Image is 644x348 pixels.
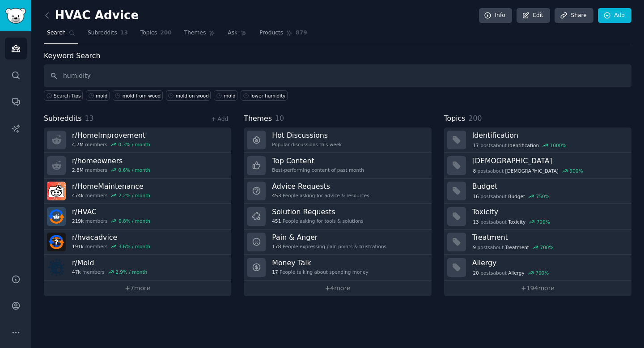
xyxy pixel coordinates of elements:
a: Info [479,8,512,23]
span: [DEMOGRAPHIC_DATA] [505,168,559,174]
span: 13 [85,114,94,123]
div: Popular discussions this week [272,141,342,148]
span: 8 [473,168,476,174]
a: Add [598,8,631,23]
span: Topics [140,29,157,37]
a: mold from wood [113,90,163,101]
span: 16 [473,193,479,199]
img: Mold [47,258,66,277]
div: People asking for advice & resources [272,192,369,199]
a: Allergy20postsaboutAllergy700% [444,255,631,280]
span: Budget [508,193,525,199]
span: 879 [296,29,307,37]
a: Treatment9postsaboutTreatment700% [444,229,631,255]
div: post s about [472,141,567,149]
span: Search [47,29,66,37]
a: Subreddits13 [85,26,131,44]
img: GummySearch logo [5,8,26,24]
a: mold [86,90,110,101]
div: People asking for tools & solutions [272,218,363,224]
span: Allergy [508,270,525,276]
h3: r/ homeowners [72,156,150,166]
span: 2.8M [72,167,84,173]
a: +194more [444,280,631,296]
div: People expressing pain points & frustrations [272,243,386,250]
a: Budget16postsaboutBudget750% [444,178,631,204]
span: Identification [508,142,539,149]
div: lower humidity [250,93,285,99]
div: members [72,141,150,148]
div: 3.6 % / month [119,243,150,250]
span: Treatment [505,244,529,250]
div: 0.3 % / month [119,141,150,148]
input: Keyword search in audience [44,64,631,87]
div: members [72,167,150,173]
a: r/Mold47kmembers2.9% / month [44,255,231,280]
a: Themes [181,26,219,44]
div: 900 % [569,168,583,174]
div: mold on wood [176,93,209,99]
h3: Solution Requests [272,207,363,216]
div: 700 % [535,270,549,276]
div: members [72,269,147,275]
h3: Toxicity [472,207,625,216]
div: members [72,192,150,199]
h3: Hot Discussions [272,131,342,140]
h2: HVAC Advice [44,8,139,23]
div: mold [224,93,235,99]
span: 191k [72,243,84,250]
span: 17 [272,269,278,275]
div: post s about [472,269,550,277]
a: mold [214,90,237,101]
a: Products879 [256,26,310,44]
span: Subreddits [88,29,117,37]
span: 219k [72,218,84,224]
div: 2.2 % / month [119,192,150,199]
a: +4more [244,280,431,296]
h3: Treatment [472,233,625,242]
a: Edit [517,8,550,23]
span: 178 [272,243,281,250]
a: r/hvacadvice191kmembers3.6% / month [44,229,231,255]
span: 20 [473,270,479,276]
h3: r/ HomeMaintenance [72,182,150,191]
span: 9 [473,244,476,250]
img: hvacadvice [47,233,66,251]
button: Search Tips [44,90,83,101]
h3: Pain & Anger [272,233,386,242]
div: 0.6 % / month [119,167,150,173]
div: post s about [472,167,584,175]
a: Advice Requests453People asking for advice & resources [244,178,431,204]
a: [DEMOGRAPHIC_DATA]8postsabout[DEMOGRAPHIC_DATA]900% [444,153,631,178]
div: post s about [472,218,551,226]
a: Identification17postsaboutIdentification1000% [444,127,631,153]
h3: [DEMOGRAPHIC_DATA] [472,156,625,166]
h3: r/ HVAC [72,207,150,216]
a: lower humidity [241,90,288,101]
div: members [72,218,150,224]
span: Themes [184,29,206,37]
span: 474k [72,192,84,199]
div: post s about [472,243,555,251]
a: r/homeowners2.8Mmembers0.6% / month [44,153,231,178]
span: 200 [468,114,482,123]
div: Best-performing content of past month [272,167,364,173]
span: Products [259,29,283,37]
h3: r/ HomeImprovement [72,131,150,140]
span: Ask [228,29,237,37]
h3: Advice Requests [272,182,369,191]
div: 750 % [536,193,550,199]
a: Top ContentBest-performing content of past month [244,153,431,178]
label: Keyword Search [44,51,100,60]
h3: Allergy [472,258,625,267]
h3: r/ Mold [72,258,147,267]
a: +7more [44,280,231,296]
a: Money Talk17People talking about spending money [244,255,431,280]
span: 47k [72,269,80,275]
a: Topics200 [137,26,175,44]
a: Pain & Anger178People expressing pain points & frustrations [244,229,431,255]
a: Solution Requests451People asking for tools & solutions [244,204,431,229]
div: mold [96,93,107,99]
span: 13 [473,219,479,225]
span: 10 [275,114,284,123]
